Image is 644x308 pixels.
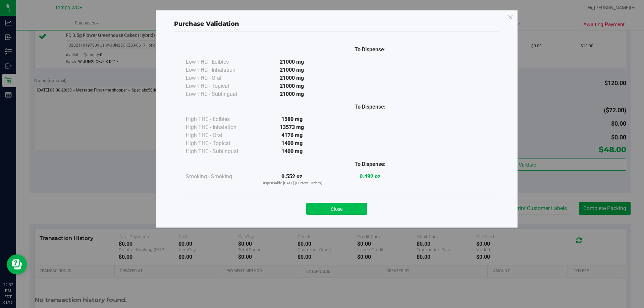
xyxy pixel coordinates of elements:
div: 1580 mg [253,115,331,123]
div: 21000 mg [253,66,331,74]
div: To Dispense: [331,160,409,168]
p: Dispensable [DATE] (Current Orders) [253,181,331,186]
div: 1400 mg [253,139,331,147]
div: High THC - Oral [186,131,253,139]
div: Low THC - Topical [186,82,253,90]
strong: 0.492 oz [360,173,380,180]
div: Smoking - Smoking [186,173,253,181]
div: 13573 mg [253,123,331,131]
div: 21000 mg [253,82,331,90]
iframe: Resource center [7,254,27,274]
div: 4176 mg [253,131,331,139]
div: Low THC - Edibles [186,58,253,66]
div: 0.552 oz [253,173,331,186]
div: 1400 mg [253,147,331,156]
span: Purchase Validation [174,20,239,27]
div: 21000 mg [253,74,331,82]
div: Low THC - Oral [186,74,253,82]
div: High THC - Inhalation [186,123,253,131]
div: High THC - Sublingual [186,147,253,156]
div: Low THC - Sublingual [186,90,253,98]
div: High THC - Topical [186,139,253,147]
div: To Dispense: [331,46,409,54]
button: Close [306,203,367,215]
div: To Dispense: [331,103,409,111]
div: 21000 mg [253,90,331,98]
div: Low THC - Inhalation [186,66,253,74]
div: High THC - Edibles [186,115,253,123]
div: 21000 mg [253,58,331,66]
